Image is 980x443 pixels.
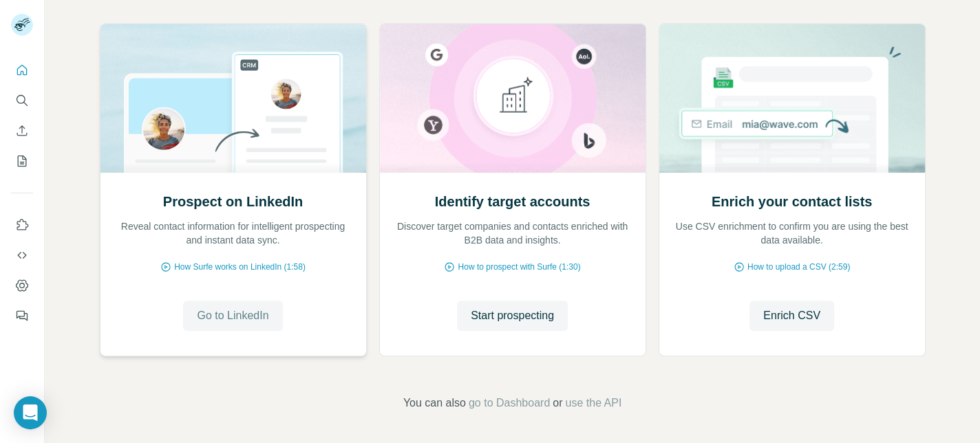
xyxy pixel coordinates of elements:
[11,303,33,328] button: Feedback
[403,395,466,411] span: You can also
[553,395,562,411] span: or
[11,58,33,83] button: Quick start
[659,24,926,173] img: Enrich your contact lists
[11,213,33,237] button: Use Surfe on LinkedIn
[100,24,367,173] img: Prospect on LinkedIn
[183,301,282,331] button: Go to LinkedIn
[763,307,820,324] span: Enrich CSV
[379,24,646,173] img: Identify target accounts
[471,307,554,324] span: Start prospecting
[394,219,632,247] p: Discover target companies and contacts enriched with B2B data and insights.
[163,192,303,211] h2: Prospect on LinkedIn
[458,261,580,273] span: How to prospect with Surfe (1:30)
[435,192,590,211] h2: Identify target accounts
[469,395,550,411] button: go to Dashboard
[673,219,911,247] p: Use CSV enrichment to confirm you are using the best data available.
[174,261,306,273] span: How Surfe works on LinkedIn (1:58)
[11,273,33,298] button: Dashboard
[712,192,872,211] h2: Enrich your contact lists
[747,261,850,273] span: How to upload a CSV (2:59)
[565,395,621,411] button: use the API
[11,149,33,173] button: My lists
[114,219,352,247] p: Reveal contact information for intelligent prospecting and instant data sync.
[749,301,834,331] button: Enrich CSV
[14,396,47,429] div: Open Intercom Messenger
[457,301,568,331] button: Start prospecting
[11,118,33,143] button: Enrich CSV
[11,243,33,268] button: Use Surfe API
[11,88,33,113] button: Search
[197,307,268,324] span: Go to LinkedIn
